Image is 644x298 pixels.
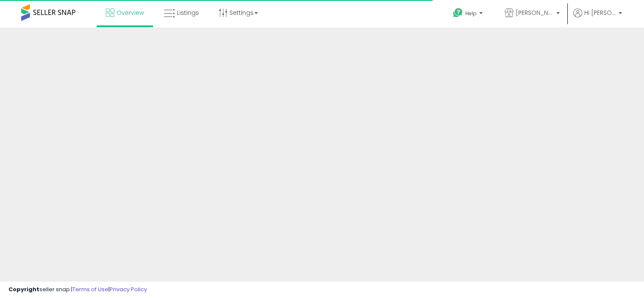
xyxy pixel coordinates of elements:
span: Help [465,10,477,17]
i: Get Help [453,8,463,18]
a: Hi [PERSON_NAME] [573,8,622,28]
a: Terms of Use [72,285,108,293]
span: Hi [PERSON_NAME] [584,8,616,17]
a: Privacy Policy [110,285,147,293]
strong: Copyright [8,285,39,293]
span: [PERSON_NAME] [516,8,554,17]
a: Help [446,1,491,28]
span: Overview [116,8,144,17]
div: seller snap | | [8,286,147,294]
span: Listings [177,8,199,17]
